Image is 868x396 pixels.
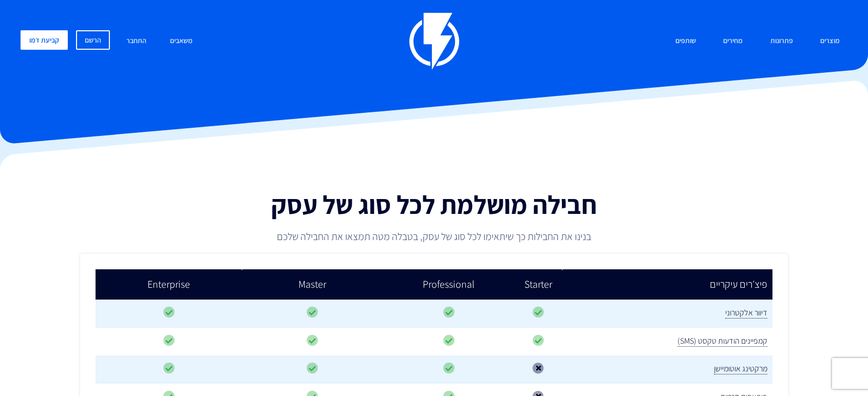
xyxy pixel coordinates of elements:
span: דיוור אלקטרוני [725,307,767,319]
a: התחבר [119,30,154,52]
h1: חבילה מושלמת לכל סוג של עסק [158,190,711,219]
td: Master [242,269,383,300]
a: קביעת דמו [21,30,68,50]
td: Professional [383,269,515,300]
a: משאבים [162,30,200,52]
a: פתרונות [763,30,801,52]
p: בנינו את החבילות כך שיתאימו לכל סוג של עסק, בטבלה מטה תמצאו את החבילה שלכם [158,229,711,244]
span: קמפיינים הודעות טקסט (SMS) [677,335,767,347]
a: שותפים [668,30,704,52]
span: מרקטינג אוטומיישן [714,363,767,374]
a: מחירים [715,30,750,52]
td: פיצ׳רים עיקריים [562,269,772,300]
td: Enterprise [96,269,242,300]
td: Starter [515,269,562,300]
a: הרשם [76,30,110,50]
a: מוצרים [813,30,847,52]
